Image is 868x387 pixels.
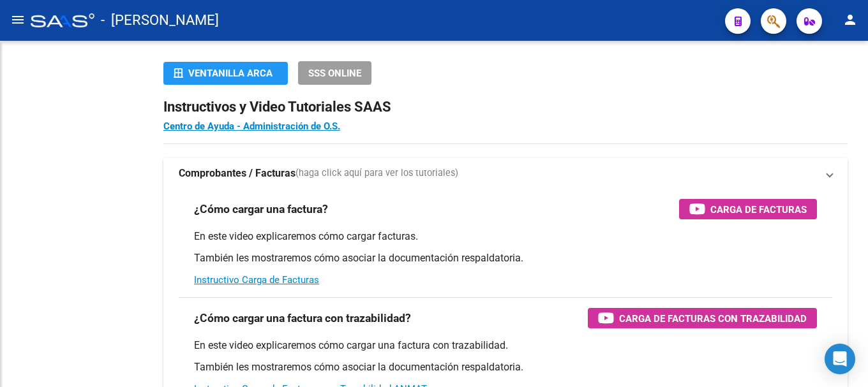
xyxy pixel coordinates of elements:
[842,12,858,27] mat-icon: person
[10,12,26,27] mat-icon: menu
[194,251,817,265] p: También les mostraremos cómo asociar la documentación respaldatoria.
[163,62,288,85] button: Ventanilla ARCA
[679,199,817,219] button: Carga de Facturas
[194,200,328,218] h3: ¿Cómo cargar una factura?
[710,201,807,217] span: Carga de Facturas
[298,61,371,85] button: SSS ONLINE
[194,274,319,286] a: Instructivo Carga de Facturas
[179,166,296,180] strong: Comprobantes / Facturas
[194,360,817,374] p: También les mostraremos cómo asociar la documentación respaldatoria.
[619,310,807,326] span: Carga de Facturas con Trazabilidad
[194,230,817,244] p: En este video explicaremos cómo cargar facturas.
[296,166,458,180] span: (haga click aquí para ver los tutoriales)
[194,339,817,353] p: En este video explicaremos cómo cargar una factura con trazabilidad.
[163,158,848,189] mat-expansion-panel-header: Comprobantes / Facturas(haga click aquí para ver los tutoriales)
[101,6,219,34] span: - [PERSON_NAME]
[194,309,411,327] h3: ¿Cómo cargar una factura con trazabilidad?
[163,95,848,119] h2: Instructivos y Video Tutoriales SAAS
[163,120,340,132] a: Centro de Ayuda - Administración de O.S.
[825,344,855,374] div: Open Intercom Messenger
[588,308,817,328] button: Carga de Facturas con Trazabilidad
[308,68,361,79] span: SSS ONLINE
[174,62,278,85] div: Ventanilla ARCA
